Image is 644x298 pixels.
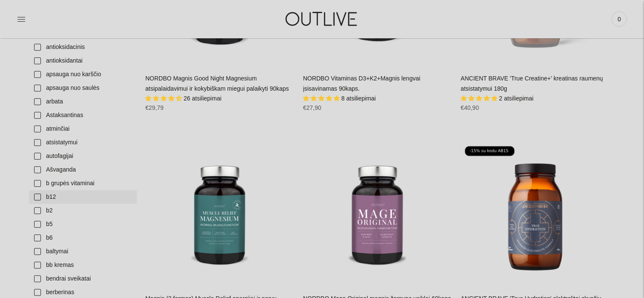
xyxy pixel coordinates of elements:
a: NORDBO Magnis Good Night Magnesium atsipalaidavimui ir kokybiškam miegui palaikyti 90kaps [145,75,289,92]
a: bendrai sveikatai [29,272,137,286]
a: Ašvaganda [29,163,137,177]
span: 4.65 stars [145,95,184,102]
img: OUTLIVE [269,4,375,34]
span: 26 atsiliepimai [184,95,222,102]
a: b2 [29,204,137,218]
a: atsistatymui [29,136,137,149]
span: 8 atsiliepimai [341,95,376,102]
a: b12 [29,190,137,204]
span: 5.00 stars [461,95,499,102]
span: €27,90 [303,104,321,111]
span: €29,79 [145,104,164,111]
a: Magnis (3 formos) Muscle Relief energijai ir nervų sistemai 90kaps. [145,136,295,285]
a: antioksidacinis [29,40,137,54]
a: b6 [29,231,137,245]
a: bb kremas [29,258,137,272]
a: Astaksantinas [29,109,137,122]
a: apsauga nuo karščio [29,68,137,81]
a: autofagijai [29,149,137,163]
a: antioksidantai [29,54,137,68]
a: NORDBO Vitaminas D3+K2+Magnis lengvai įsisavinamas 90kaps. [303,75,420,92]
a: ANCIENT BRAVE 'True Creatine+' kreatinas raumenų atsistatymui 180g [461,75,603,92]
a: b5 [29,218,137,231]
a: 0 [612,10,627,29]
span: 2 atsiliepimai [499,95,534,102]
a: apsauga nuo saulės [29,81,137,95]
a: NORDBO Mage Original magnis žarnyno veiklai 60kaps [303,136,452,285]
a: ANCIENT BRAVE 'True Hydration' elektrolitai skysčių atstatymui 180g [461,136,610,285]
span: 0 [613,13,625,25]
a: b grupės vitaminai [29,177,137,190]
a: arbata [29,95,137,109]
a: baltymai [29,245,137,258]
span: 5.00 stars [303,95,341,102]
span: €40,90 [461,104,479,111]
a: atminčiai [29,122,137,136]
